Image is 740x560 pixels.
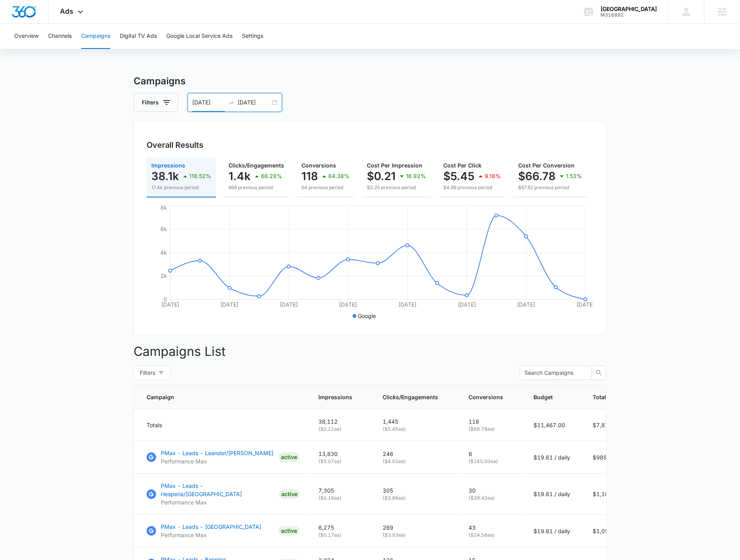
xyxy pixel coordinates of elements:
h3: Campaigns [134,74,606,88]
p: Google [358,312,376,320]
tspan: [DATE] [517,301,535,308]
p: 6,275 [318,523,364,532]
tspan: 8k [160,205,167,211]
p: 7,305 [318,486,364,495]
button: Overview [14,24,39,49]
span: Cost Per Click [443,162,482,169]
p: $66.78 [518,170,556,182]
input: Search Campaigns [524,368,581,377]
span: Clicks/Engagements [229,162,284,169]
p: 269 [383,523,450,532]
p: PMax - Leads - [GEOGRAPHIC_DATA] [161,523,261,531]
p: ( $24.58 ea) [469,532,515,539]
p: $0.25 previous period [367,184,426,191]
p: ( $165.00 ea) [469,458,515,465]
p: 118 [301,170,318,182]
div: ACTIVE [279,452,299,462]
span: swap-right [228,99,234,106]
tspan: [DATE] [458,301,476,308]
p: $4.99 previous period [443,184,501,191]
p: ( $0.17 ea) [318,532,364,539]
span: Clicks/Engagements [383,393,438,401]
p: Performance Max [161,531,261,539]
a: Google AdsPMax - Leads - [GEOGRAPHIC_DATA]Performance MaxACTIVE [147,523,299,539]
p: $67.82 previous period [518,184,582,191]
p: ( $5.45 ea) [383,426,450,433]
div: Totals [147,421,299,429]
p: 38.1k [151,170,179,182]
tspan: 4k [160,249,167,256]
div: account name [601,6,657,12]
button: search [592,366,606,380]
p: $11,467.00 [534,421,574,429]
td: $1,182.70 [583,474,649,515]
input: Start date [192,98,225,107]
span: Impressions [151,162,185,169]
p: 118 [469,417,515,426]
p: 1.53% [566,173,582,179]
p: 9.18% [485,173,501,179]
p: ( $0.16 ea) [318,495,364,502]
span: Cost Per Impression [367,162,422,169]
a: Google AdsPMax - Leads - Leander/[PERSON_NAME]Performance MaxACTIVE [147,449,299,465]
tspan: [DATE] [576,301,595,308]
p: 43 [469,523,515,532]
tspan: [DATE] [398,301,416,308]
p: 30 [469,486,515,495]
div: ACTIVE [279,526,299,536]
p: 17.4k previous period [151,184,211,191]
button: Digital TV Ads [120,24,157,49]
p: 66.28% [261,173,282,179]
p: Campaigns List [134,342,606,361]
p: $0.21 [367,170,396,182]
span: Total Spend [593,393,625,401]
a: Google AdsPMax - Leads - Hesperia/[GEOGRAPHIC_DATA]Performance MaxACTIVE [147,482,299,506]
span: Budget [534,393,562,401]
span: Conversions [469,393,503,401]
p: 246 [383,450,450,458]
img: Google Ads [147,452,156,462]
p: 38,112 [318,417,364,426]
p: 6 [469,450,515,458]
button: Filters [134,366,170,380]
span: Conversions [301,162,336,169]
p: ( $0.21 ea) [318,426,364,433]
img: Google Ads [147,489,156,499]
tspan: [DATE] [221,301,239,308]
p: 84.38% [328,173,350,179]
p: Performance Max [161,498,276,506]
p: $19.61 / daily [534,527,574,535]
span: Ads [60,7,74,15]
input: End date [238,98,270,107]
p: PMax - Leads - Leander/[PERSON_NAME] [161,449,273,457]
p: 1,445 [383,417,450,426]
p: 1.4k [229,170,251,182]
p: 869 previous period [229,184,284,191]
p: ( $66.78 ea) [469,426,515,433]
button: Filters [134,93,178,112]
span: Filters [140,368,155,377]
span: Impressions [318,393,352,401]
tspan: 2k [160,272,167,279]
p: $19.61 / daily [534,490,574,498]
tspan: [DATE] [339,301,357,308]
span: Campaign [147,393,288,401]
img: Google Ads [147,526,156,536]
td: $1,056.80 [583,515,649,547]
p: PMax - Leads - Hesperia/[GEOGRAPHIC_DATA] [161,482,276,498]
button: Settings [242,24,263,49]
p: 16.92% [406,173,426,179]
p: Performance Max [161,457,273,465]
p: ( $3.93 ea) [383,532,450,539]
h3: Overall Results [147,139,203,151]
tspan: [DATE] [280,301,298,308]
button: Google Local Service Ads [166,24,232,49]
div: ACTIVE [279,489,300,499]
p: ( $39.42 ea) [469,495,515,502]
tspan: [DATE] [161,301,179,308]
td: $989.99 [583,441,649,474]
p: ( $4.02 ea) [383,458,450,465]
p: 64 previous period [301,184,350,191]
p: $5.45 [443,170,474,182]
span: to [228,99,234,106]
